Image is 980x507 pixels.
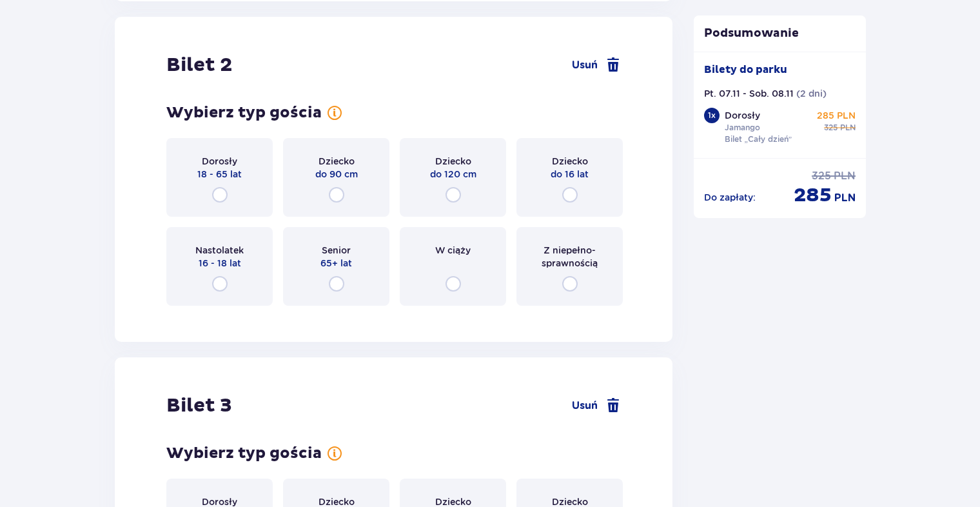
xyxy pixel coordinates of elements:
[794,183,832,208] span: 285
[824,122,838,134] span: 325
[725,109,760,122] p: Dorosły
[725,134,792,145] p: Bilet „Cały dzień”
[796,87,827,100] p: ( 2 dni )
[202,155,237,168] span: Dorosły
[315,168,358,181] span: do 90 cm
[551,168,589,181] span: do 16 lat
[435,244,471,257] span: W ciąży
[322,244,351,257] span: Senior
[834,169,856,183] span: PLN
[704,108,720,123] div: 1 x
[318,155,355,168] span: Dziecko
[704,87,794,100] p: Pt. 07.11 - Sob. 08.11
[840,122,856,134] span: PLN
[572,399,598,413] span: Usuń
[704,191,756,204] p: Do zapłaty :
[572,398,621,413] a: Usuń
[166,53,232,77] h2: Bilet 2
[435,155,471,168] span: Dziecko
[812,169,831,183] span: 325
[725,122,760,134] p: Jamango
[199,257,241,270] span: 16 - 18 lat
[694,26,867,41] p: Podsumowanie
[195,244,244,257] span: Nastolatek
[704,63,787,77] p: Bilety do parku
[320,257,352,270] span: 65+ lat
[552,155,588,168] span: Dziecko
[197,168,242,181] span: 18 - 65 lat
[572,58,598,72] span: Usuń
[430,168,476,181] span: do 120 cm
[166,393,232,418] h2: Bilet 3
[817,109,856,122] p: 285 PLN
[572,57,621,73] a: Usuń
[166,444,322,463] h3: Wybierz typ gościa
[528,244,611,270] span: Z niepełno­sprawnością
[166,103,322,123] h3: Wybierz typ gościa
[834,191,856,205] span: PLN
